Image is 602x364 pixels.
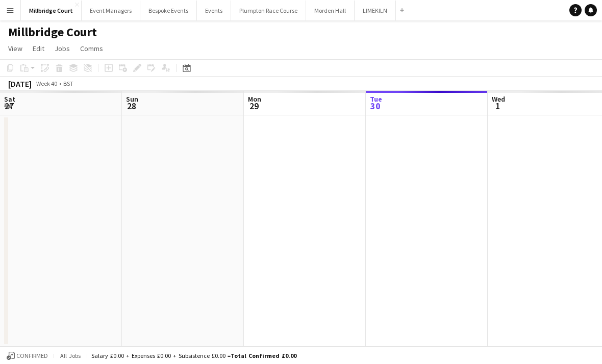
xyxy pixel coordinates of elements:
[231,1,306,20] button: Plumpton Race Course
[4,94,15,104] span: Sat
[51,42,74,55] a: Jobs
[55,44,70,53] span: Jobs
[126,94,138,104] span: Sun
[58,352,83,359] span: All jobs
[91,352,296,359] div: Salary £0.00 + Expenses £0.00 + Subsistence £0.00 =
[82,1,140,20] button: Event Managers
[197,1,231,20] button: Events
[355,1,396,20] button: LIMEKILN
[16,352,48,359] span: Confirmed
[63,80,73,87] div: BST
[29,42,48,55] a: Edit
[8,79,32,89] div: [DATE]
[3,100,15,112] span: 27
[8,25,97,40] h1: Millbridge Court
[306,1,355,20] button: Morden Hall
[231,352,296,359] span: Total Confirmed £0.00
[34,80,59,87] span: Week 40
[4,42,27,55] a: View
[140,1,197,20] button: Bespoke Events
[370,94,382,104] span: Tue
[33,44,44,53] span: Edit
[246,100,261,112] span: 29
[492,94,505,104] span: Wed
[248,94,261,104] span: Mon
[490,100,505,112] span: 1
[124,100,138,112] span: 28
[21,1,82,20] button: Millbridge Court
[8,44,22,53] span: View
[76,42,107,55] a: Comms
[5,350,49,361] button: Confirmed
[80,44,103,53] span: Comms
[368,100,382,112] span: 30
